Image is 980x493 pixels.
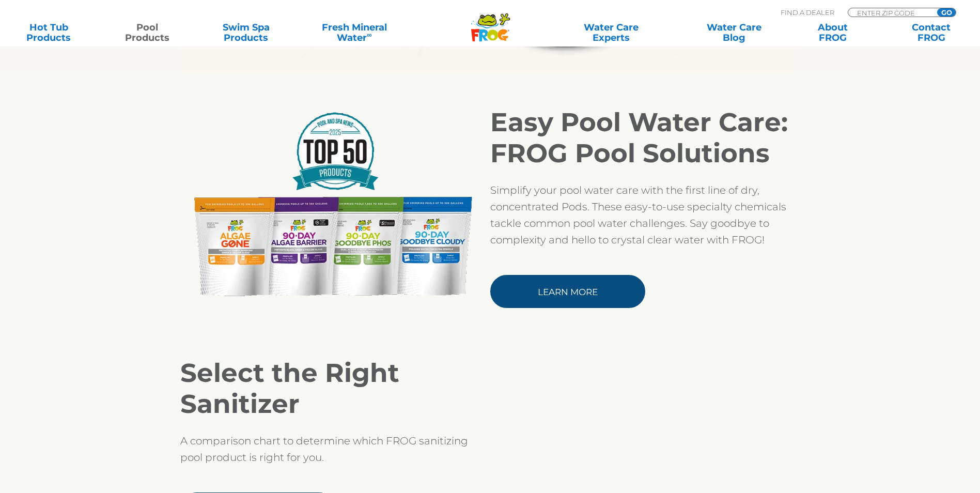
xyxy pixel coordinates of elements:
[781,8,834,17] p: Find A Dealer
[490,275,645,308] a: Learn More
[367,30,372,39] sup: ∞
[180,358,490,420] h2: Select the Right Sanitizer
[208,22,285,43] a: Swim SpaProducts
[306,22,402,43] a: Fresh MineralWater∞
[549,22,674,43] a: Water CareExperts
[937,8,956,17] input: GO
[10,22,87,43] a: Hot TubProducts
[893,22,970,43] a: ContactFROG
[180,433,490,466] p: A comparison chart to determine which FROG sanitizing pool product is right for you.
[794,22,871,43] a: AboutFROG
[109,22,186,43] a: PoolProducts
[695,22,772,43] a: Water CareBlog
[490,182,800,248] p: Simplify your pool water care with the first line of dry, concentrated Pods. These easy-to-use sp...
[490,107,800,169] h2: Easy Pool Water Care: FROG Pool Solutions
[856,8,926,17] input: Zip Code Form
[180,107,490,303] img: FROG_Pool-Solutions-Product-Line-Pod_PSN Award_LR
